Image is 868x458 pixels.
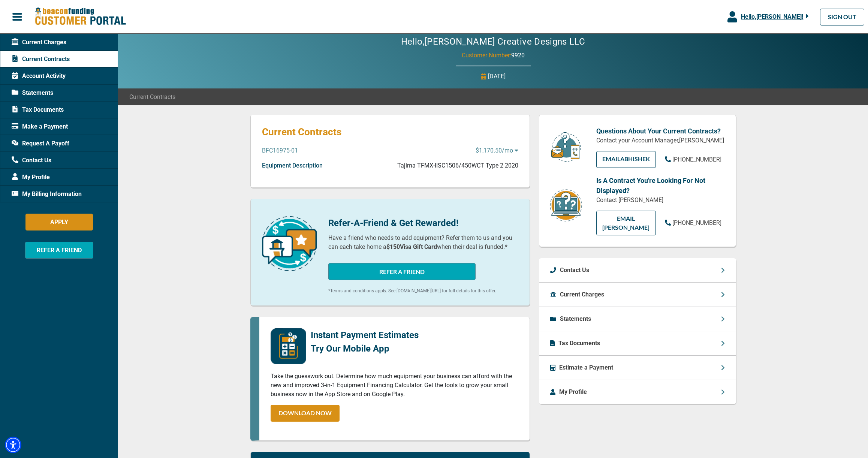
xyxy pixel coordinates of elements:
[596,211,656,235] a: EMAIL [PERSON_NAME]
[12,139,69,148] span: Request A Payoff
[511,52,525,59] span: 9920
[559,363,613,372] p: Estimate a Payment
[262,161,323,170] p: Equipment Description
[596,126,724,136] p: Questions About Your Current Contracts?
[741,13,803,20] span: Hello, [PERSON_NAME] !
[560,314,591,323] p: Statements
[560,266,589,275] p: Contact Us
[672,219,721,226] span: [PHONE_NUMBER]
[558,339,600,348] p: Tax Documents
[271,328,306,364] img: mobile-app-logo.png
[549,189,583,223] img: contract-icon.png
[560,290,604,299] p: Current Charges
[476,146,518,155] p: $1,170.50 /mo
[12,190,82,199] span: My Billing Information
[397,161,518,170] p: Tajima TFMX-IISC1506/450WCT Type 2 2020
[12,156,51,165] span: Contact Us
[271,372,518,399] p: Take the guesswork out. Determine how much equipment your business can afford with the new and im...
[12,88,53,97] span: Statements
[328,287,518,294] p: *Terms and conditions apply. See [DOMAIN_NAME][URL] for full details for this offer.
[328,233,518,251] p: Have a friend who needs to add equipment? Refer them to us and you can each take home a when thei...
[12,173,50,182] span: My Profile
[12,105,64,114] span: Tax Documents
[25,242,93,259] button: REFER A FRIEND
[328,263,476,280] button: REFER A FRIEND
[262,126,518,138] p: Current Contracts
[379,36,608,47] h2: Hello, [PERSON_NAME] Creative Designs LLC
[262,216,317,271] img: refer-a-friend-icon.png
[820,9,864,25] a: SIGN OUT
[596,196,724,205] p: Contact [PERSON_NAME]
[488,72,506,81] p: [DATE]
[311,342,419,355] p: Try Our Mobile App
[596,136,724,145] p: Contact your Account Manager, [PERSON_NAME]
[5,437,21,453] div: Accessibility Menu
[559,388,587,397] p: My Profile
[129,93,175,102] span: Current Contracts
[596,151,656,168] a: EMAILAbhishek
[596,175,724,196] p: Is A Contract You're Looking For Not Displayed?
[311,328,419,342] p: Instant Payment Estimates
[12,38,66,47] span: Current Charges
[262,146,298,155] p: BFC16975-01
[665,219,721,228] a: [PHONE_NUMBER]
[12,72,66,81] span: Account Activity
[12,55,70,64] span: Current Contracts
[328,216,518,230] p: Refer-A-Friend & Get Rewarded!
[665,155,721,164] a: [PHONE_NUMBER]
[271,405,340,422] a: DOWNLOAD NOW
[386,243,437,250] b: $150 Visa Gift Card
[25,214,93,230] button: APPLY
[549,132,583,163] img: customer-service.png
[12,122,68,131] span: Make a Payment
[672,156,721,163] span: [PHONE_NUMBER]
[462,52,511,59] span: Customer Number:
[34,7,126,26] img: Beacon Funding Customer Portal Logo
